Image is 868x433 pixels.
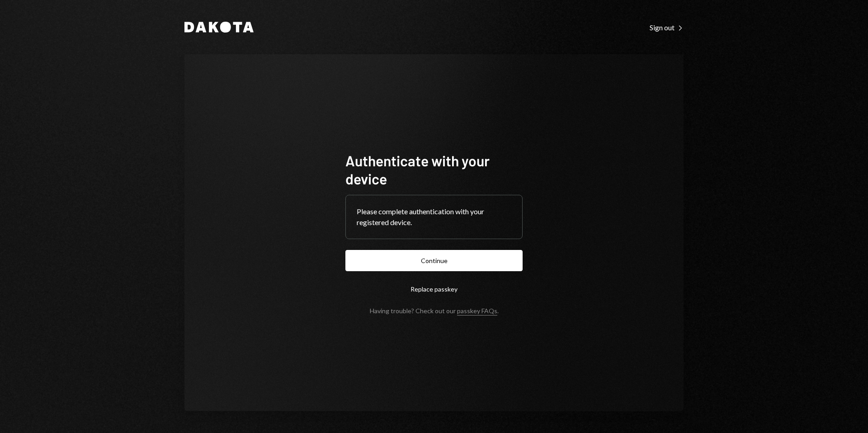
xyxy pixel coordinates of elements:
[370,307,499,315] div: Having trouble? Check out our .
[650,23,684,32] div: Sign out
[457,307,497,315] a: passkey FAQs
[345,278,523,300] button: Replace passkey
[357,206,511,228] div: Please complete authentication with your registered device.
[345,250,523,271] button: Continue
[650,22,684,32] a: Sign out
[345,151,523,188] h1: Authenticate with your device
